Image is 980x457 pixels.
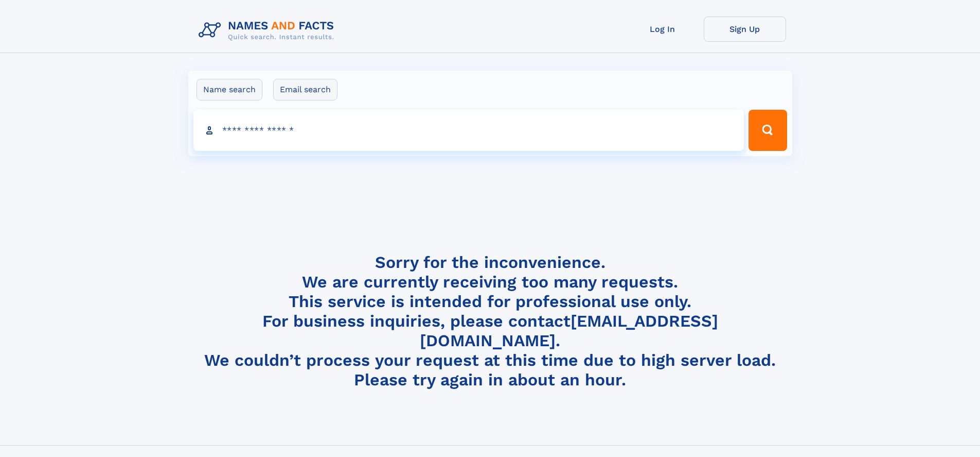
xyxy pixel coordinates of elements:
[420,311,718,350] a: [EMAIL_ADDRESS][DOMAIN_NAME]
[197,79,262,100] label: Name search
[749,110,787,151] button: Search Button
[621,16,704,42] a: Log In
[194,252,786,390] h4: Sorry for the inconvenience. We are currently receiving too many requests. This service is intend...
[193,110,744,151] input: search input
[273,79,337,100] label: Email search
[194,16,343,44] img: Logo Names and Facts
[704,16,786,42] a: Sign Up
